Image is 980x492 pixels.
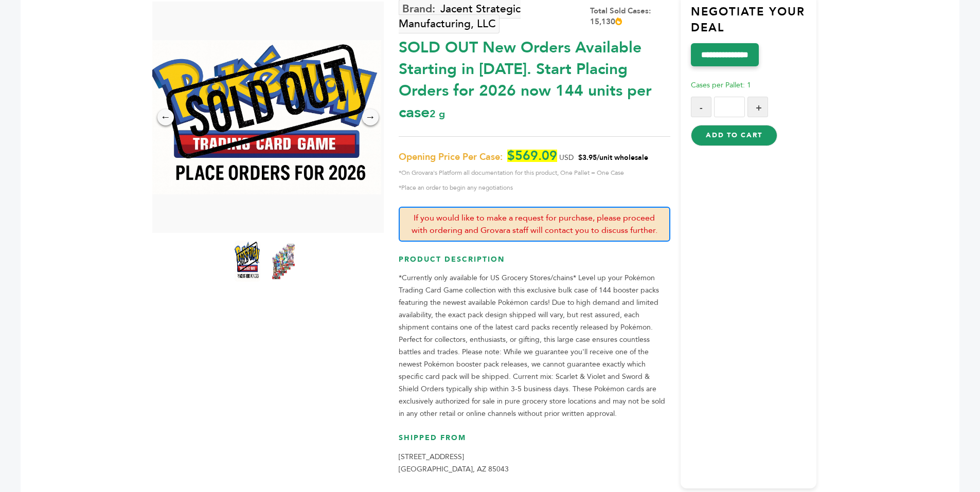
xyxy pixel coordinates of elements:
[507,150,557,162] span: $569.09
[399,272,670,420] p: *Currently only available for US Grocery Stores/chains* Level up your Pokémon Trading Card Game c...
[691,97,711,117] button: -
[590,6,670,27] div: Total Sold Cases: 15,130
[399,151,503,163] span: Opening Price Per Case:
[399,167,670,179] span: *On Grovara's Platform all documentation for this product, One Pallet = One Case
[271,241,296,282] img: *SOLD OUT* New Orders Available Starting in 2026. Start Placing Orders for 2026 now! 144 units pe...
[430,107,445,121] span: 2 g
[362,109,379,125] div: →
[399,207,670,242] p: If you would like to make a request for purchase, please proceed with ordering and Grovara staff ...
[157,109,174,125] div: ←
[399,32,670,123] div: SOLD OUT New Orders Available Starting in [DATE]. Start Placing Orders for 2026 now 144 units per...
[691,80,751,90] span: Cases per Pallet: 1
[399,254,670,272] h3: Product Description
[399,181,670,194] span: *Place an order to begin any negotiations
[691,125,777,145] button: Add to Cart
[691,4,816,44] h3: Negotiate Your Deal
[578,153,648,162] span: $3.95/unit wholesale
[399,451,670,476] p: [STREET_ADDRESS] [GEOGRAPHIC_DATA], AZ 85043
[559,153,574,162] span: USD
[235,241,260,282] img: *SOLD OUT* New Orders Available Starting in 2026. Start Placing Orders for 2026 now! 144 units pe...
[150,40,381,194] img: *SOLD OUT* New Orders Available Starting in 2026. Start Placing Orders for 2026 now! 144 units pe...
[399,433,670,451] h3: Shipped From
[747,97,768,117] button: +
